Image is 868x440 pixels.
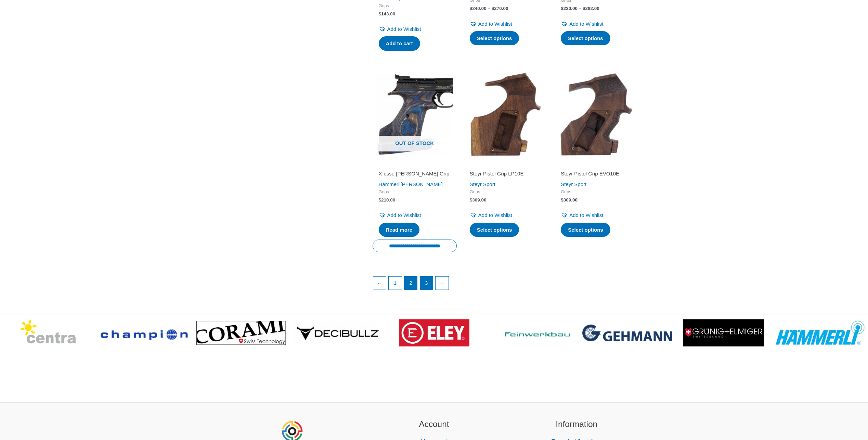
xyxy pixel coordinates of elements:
span: Grips [470,189,542,195]
span: Grips [561,189,633,195]
bdi: 240.00 [470,6,487,11]
nav: Product Pagination [373,276,639,293]
span: Grips [379,3,451,9]
a: Steyr Sport [561,181,586,187]
a: Read more about “X-esse Blue Angel Grip” [379,223,420,237]
h2: Steyr Pistol Grip LP10E [470,170,542,177]
span: – [579,6,582,11]
a: Steyr Pistol Grip LP10E [470,170,542,180]
span: – [488,6,490,11]
span: $ [492,6,494,11]
a: Page 3 [420,277,433,290]
a: X-esse [PERSON_NAME] Grip [379,170,451,180]
a: Add to Wishlist [470,210,512,220]
a: Add to Wishlist [470,19,512,29]
img: brand logo [399,319,469,347]
a: Select options for “FWB Anatomical Grip for 800X” [470,31,519,46]
span: $ [583,6,585,11]
span: $ [379,11,381,16]
bdi: 143.00 [379,11,396,16]
img: Steyr Pistol Grip EVO10E [555,72,639,157]
a: Add to Wishlist [379,210,421,220]
img: Steyr Pistol Grip LP10E [464,72,548,157]
bdi: 220.00 [561,6,578,11]
span: Grips [379,189,451,195]
span: $ [470,197,472,203]
bdi: 309.00 [561,197,578,203]
span: Add to Wishlist [387,212,421,218]
bdi: 282.00 [583,6,599,11]
a: Add to Wishlist [561,19,603,29]
a: Steyr Pistol Grip EVO10E [561,170,633,180]
iframe: Customer reviews powered by Trustpilot [561,161,633,169]
span: Add to Wishlist [569,212,603,218]
a: Select options for “Steyr Pistol Grip LP10E” [470,223,519,237]
iframe: Customer reviews powered by Trustpilot [470,161,542,169]
h2: Account [371,418,497,431]
a: Out of stock [373,72,457,157]
span: $ [561,197,563,203]
h2: Information [514,418,639,431]
bdi: 309.00 [470,197,487,203]
a: Add to Wishlist [379,24,421,34]
img: X-esse Blue Angel Grip [373,72,457,157]
a: Select options for “Steyr Pistol Grip EVO10E” [561,223,610,237]
span: Add to Wishlist [478,212,512,218]
a: Add to Wishlist [561,210,603,220]
span: Add to Wishlist [569,21,603,27]
span: $ [561,6,563,11]
a: Page 1 [389,277,402,290]
span: Out of stock [378,136,452,151]
iframe: Customer reviews powered by Trustpilot [379,161,451,169]
span: $ [379,197,381,203]
a: Add to cart: “SMARTGRIP Supported Rest Plate” [379,36,420,51]
a: ← [373,277,386,290]
span: Add to Wishlist [387,26,421,32]
span: Add to Wishlist [478,21,512,27]
a: Select options for “MEC Grip 4D” [561,31,610,46]
span: Page 2 [404,277,417,290]
a: [PERSON_NAME] [401,181,443,187]
a: Steyr Sport [470,181,495,187]
h2: Steyr Pistol Grip EVO10E [561,170,633,177]
span: $ [470,6,472,11]
h2: X-esse [PERSON_NAME] Grip [379,170,451,177]
bdi: 270.00 [492,6,508,11]
a: Hämmerli [379,181,401,187]
bdi: 210.00 [379,197,396,203]
a: → [436,277,449,290]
